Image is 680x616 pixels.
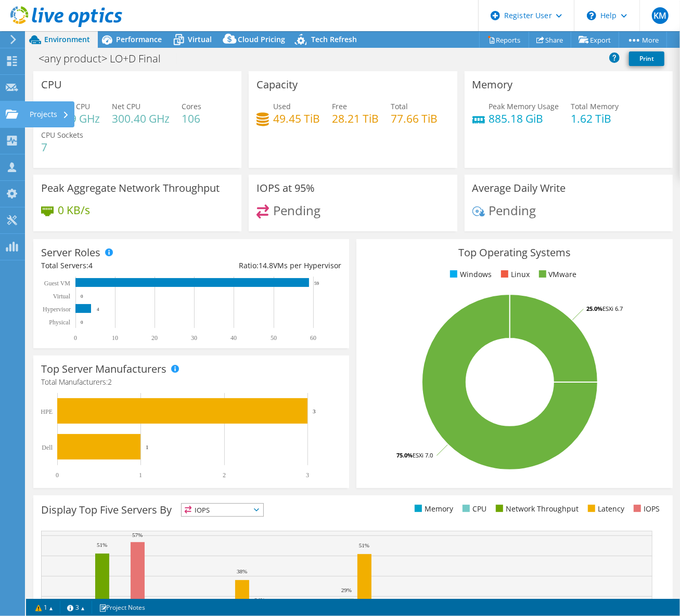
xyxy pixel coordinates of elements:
li: Linux [498,269,530,280]
span: Total Memory [571,101,619,111]
h3: Memory [472,79,513,90]
h4: 106 [182,113,201,124]
h4: 1.62 TiB [571,113,619,124]
text: 20 [151,334,158,342]
h4: 109 GHz [58,113,100,124]
text: Dell [42,444,53,451]
li: VMware [536,269,577,280]
text: 4 [97,307,99,312]
span: Cloud Pricing [238,34,285,44]
text: Virtual [53,293,71,300]
h4: 77.66 TiB [391,113,438,124]
h3: Capacity [256,79,298,90]
text: HPE [41,408,53,415]
li: Windows [447,269,492,280]
span: Pending [489,202,536,219]
tspan: 25.0% [586,305,602,312]
a: 3 [60,601,92,614]
text: 30 [191,334,197,342]
span: Peak CPU [58,101,90,111]
text: 51% [97,542,107,548]
li: Memory [412,503,453,515]
a: Project Notes [92,601,152,614]
span: IOPS [182,504,263,516]
h4: 300.40 GHz [112,113,170,124]
div: Ratio: VMs per Hypervisor [191,260,342,271]
span: Net CPU [112,101,140,111]
h4: 885.18 GiB [489,113,559,124]
text: Guest VM [44,280,70,287]
text: 3 [313,408,316,414]
span: Pending [273,202,320,219]
h4: 0 KB/s [58,204,90,216]
tspan: ESXi 6.7 [602,305,623,312]
a: Export [571,32,619,48]
text: Hypervisor [43,306,71,313]
text: 3 [306,471,309,479]
span: 2 [108,377,112,387]
a: 1 [28,601,60,614]
text: 50 [271,334,277,342]
text: 1 [139,471,142,479]
span: KM [652,7,669,24]
text: 2 [223,471,226,479]
span: Peak Memory Usage [489,101,559,111]
span: Total [391,101,408,111]
h4: Total Manufacturers: [41,376,341,388]
h4: 49.45 TiB [273,113,320,124]
text: 24% [254,597,265,603]
a: More [619,32,667,48]
span: Free [332,101,347,111]
h3: CPU [41,79,62,90]
text: 0 [56,471,59,479]
text: 40 [230,334,237,342]
li: Network Throughput [493,503,579,515]
text: 29% [341,587,352,593]
a: Print [629,51,664,66]
h1: <any product> LO+D Final [34,53,177,64]
span: Environment [44,34,90,44]
span: 4 [88,260,93,270]
div: Projects [24,101,74,127]
li: CPU [460,503,486,515]
svg: \n [587,11,596,20]
h4: 28.21 TiB [332,113,379,124]
span: Used [273,101,291,111]
text: 0 [81,320,83,325]
span: Virtual [188,34,212,44]
span: Performance [116,34,162,44]
li: Latency [585,503,624,515]
h3: Average Daily Write [472,182,566,194]
tspan: 75.0% [396,451,413,459]
text: 1 [146,444,149,450]
h3: Top Server Manufacturers [41,363,166,375]
text: 0 [74,334,77,342]
h3: Peak Aggregate Network Throughput [41,182,220,194]
text: 51% [359,542,369,548]
tspan: ESXi 7.0 [413,451,433,459]
h3: Top Operating Systems [364,247,664,258]
h4: 7 [41,141,83,153]
text: 59 [314,281,319,286]
div: Total Servers: [41,260,191,271]
h3: IOPS at 95% [256,182,315,194]
h3: Server Roles [41,247,100,258]
span: Cores [182,101,201,111]
span: 14.8 [259,260,273,270]
text: Physical [49,319,70,326]
text: 60 [310,334,316,342]
text: 10 [112,334,118,342]
li: IOPS [631,503,660,515]
text: 57% [132,532,143,538]
a: Reports [479,32,529,48]
span: CPU Sockets [41,130,83,140]
text: 0 [81,294,83,299]
a: Share [529,32,571,48]
text: 38% [237,568,247,574]
span: Tech Refresh [311,34,357,44]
